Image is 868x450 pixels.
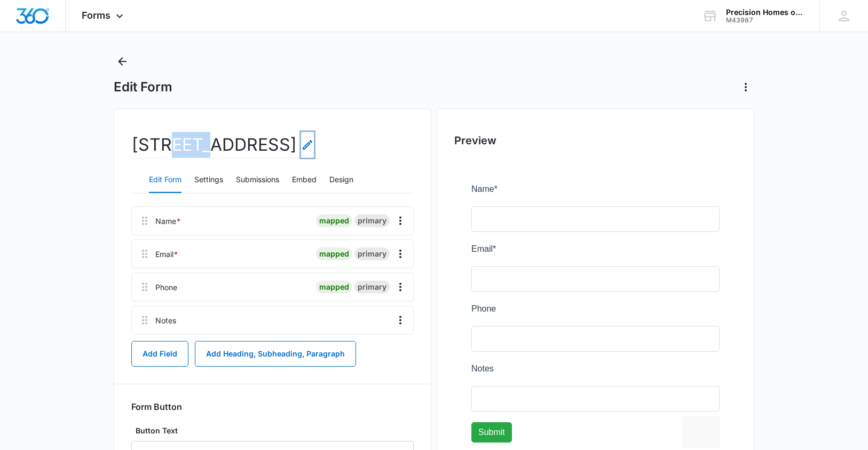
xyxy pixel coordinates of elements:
[301,132,314,158] button: Edit Form Name
[454,133,737,149] h2: Preview
[392,212,409,229] button: Overflow Menu
[392,312,409,329] button: Overflow Menu
[149,167,182,193] button: Edit Form
[155,215,181,227] div: Name
[82,10,111,21] span: Forms
[726,17,804,24] div: account id
[131,425,414,437] label: Button Text
[211,234,348,266] iframe: reCAPTCHA
[354,281,390,293] div: primary
[155,282,177,293] div: Phone
[354,214,390,227] div: primary
[131,341,188,367] button: Add Field
[7,245,34,254] span: Submit
[316,214,352,227] div: mapped
[114,79,172,95] h1: Edit Form
[195,341,356,367] button: Add Heading, Subheading, Paragraph
[737,79,754,96] button: Actions
[316,247,352,260] div: mapped
[329,167,353,193] button: Design
[155,315,176,326] div: Notes
[131,401,182,412] h3: Form Button
[292,167,317,193] button: Embed
[726,8,804,17] div: account name
[392,245,409,262] button: Overflow Menu
[194,167,223,193] button: Settings
[354,247,390,260] div: primary
[155,249,178,260] div: Email
[114,53,131,70] button: Back
[131,132,314,158] h2: [STREET_ADDRESS]
[316,281,352,293] div: mapped
[392,278,409,296] button: Overflow Menu
[236,167,279,193] button: Submissions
